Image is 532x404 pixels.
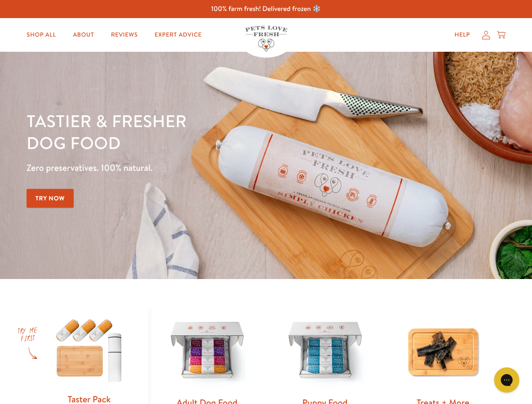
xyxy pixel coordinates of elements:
[27,189,74,208] a: Try Now
[148,27,209,43] a: Expert Advice
[27,110,346,154] h1: Tastier & fresher dog food
[27,160,346,175] p: Zero preservatives. 100% natural.
[448,27,477,43] a: Help
[20,27,63,43] a: Shop All
[245,26,287,51] img: Pets Love Fresh
[66,27,101,43] a: About
[490,364,524,396] iframe: Gorgias live chat messenger
[104,27,144,43] a: Reviews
